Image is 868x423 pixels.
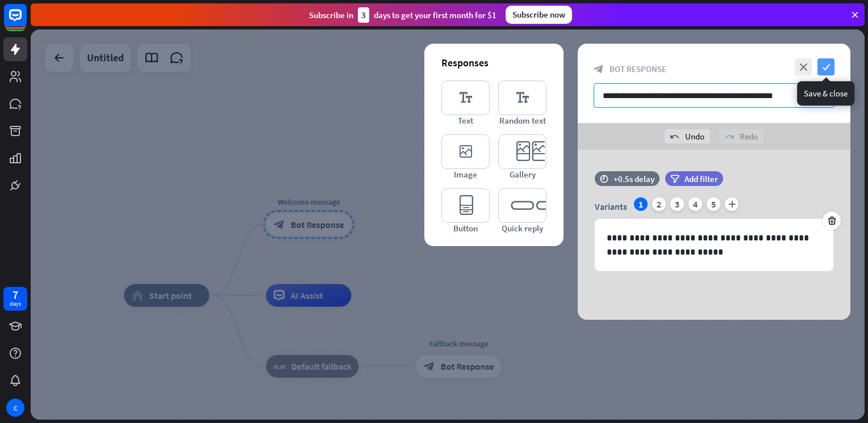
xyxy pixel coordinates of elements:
[688,197,702,211] div: 4
[614,174,654,184] div: +0.5s delay
[670,132,679,141] i: undo
[10,300,21,308] div: days
[817,58,834,75] i: check
[3,287,27,311] a: 7 days
[506,6,572,24] div: Subscribe now
[358,7,369,23] div: 3
[670,175,679,183] i: filter
[594,64,604,74] i: block_bot_response
[725,132,734,141] i: redo
[719,129,763,143] div: Redo
[12,290,18,300] div: 7
[670,197,684,211] div: 3
[595,201,627,212] span: Variants
[685,174,718,184] span: Add filter
[610,64,666,74] span: Bot Response
[9,5,43,39] button: Open LiveChat chat widget
[634,197,648,211] div: 1
[6,399,24,417] div: C
[725,197,738,211] i: plus
[665,129,710,143] div: Undo
[600,175,608,183] i: time
[652,197,666,211] div: 2
[795,58,812,75] i: close
[707,197,720,211] div: 5
[309,7,496,23] div: Subscribe in days to get your first month for $1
